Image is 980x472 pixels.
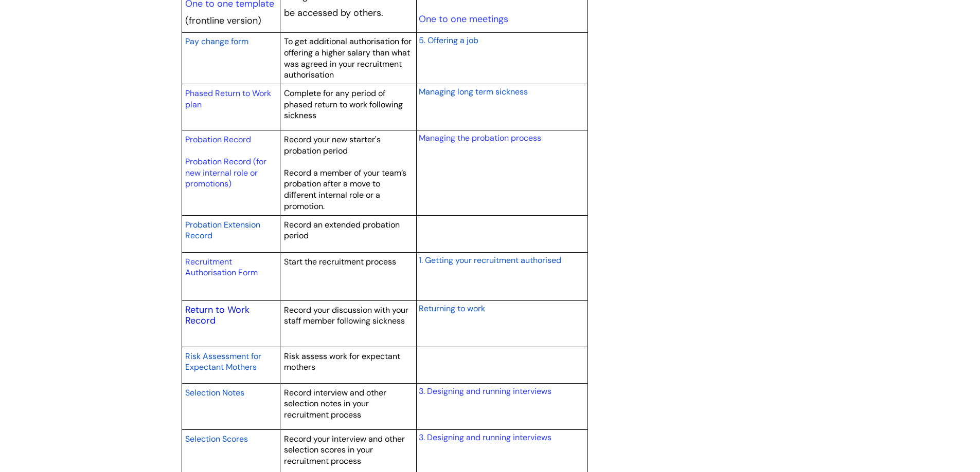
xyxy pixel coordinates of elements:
[185,304,250,327] a: Return to Work Record
[419,386,551,397] a: 3. Designing and running interviews
[284,167,406,212] span: Record a member of your team’s probation after a move to different internal role or a promotion.
[185,351,261,373] span: Risk Assessment for Expectant Mothers
[284,219,400,241] span: Record an extended probation period
[419,86,528,97] span: Managing long term sickness
[419,13,508,25] a: One to one meetings
[185,134,251,145] a: Probation Record
[185,219,260,241] span: Probation Extension Record
[419,133,541,143] a: Managing the probation process
[419,302,485,314] a: Returning to work
[185,218,260,242] a: Probation Extension Record
[185,432,248,445] a: Selection Scores
[185,88,271,110] a: Phased Return to Work plan
[185,387,244,398] span: Selection Notes
[419,35,478,46] span: 5. Offering a job
[284,134,381,156] span: Record your new starter's probation period
[284,88,403,121] span: Complete for any period of phased return to work following sickness
[185,256,258,278] a: Recruitment Authorisation Form
[284,305,408,327] span: Record your discussion with your staff member following sickness
[419,303,485,314] span: Returning to work
[185,386,244,399] a: Selection Notes
[284,351,400,373] span: Risk assess work for expectant mothers
[185,35,248,47] a: Pay change form
[185,350,261,373] a: Risk Assessment for Expectant Mothers
[284,256,396,267] span: Start the recruitment process
[419,34,478,46] a: 5. Offering a job
[185,36,248,47] span: Pay change form
[185,433,248,444] span: Selection Scores
[419,432,551,443] a: 3. Designing and running interviews
[419,85,528,98] a: Managing long term sickness
[419,254,561,266] a: 1. Getting your recruitment authorised
[185,156,266,189] a: Probation Record (for new internal role or promotions)
[284,387,386,420] span: Record interview and other selection notes in your recruitment process
[419,255,561,266] span: 1. Getting your recruitment authorised
[284,36,412,80] span: To get additional authorisation for offering a higher salary than what was agreed in your recruit...
[284,433,405,466] span: Record your interview and other selection scores in your recruitment process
